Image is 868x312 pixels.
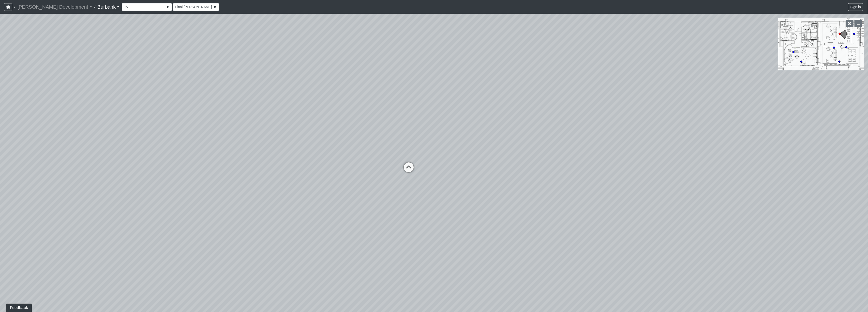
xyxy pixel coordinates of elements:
[92,2,97,12] span: /
[97,2,120,12] a: Burbank
[848,3,863,11] button: Sign in
[4,302,33,312] iframe: Ybug feedback widget
[12,2,17,12] span: /
[17,2,92,12] a: [PERSON_NAME] Development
